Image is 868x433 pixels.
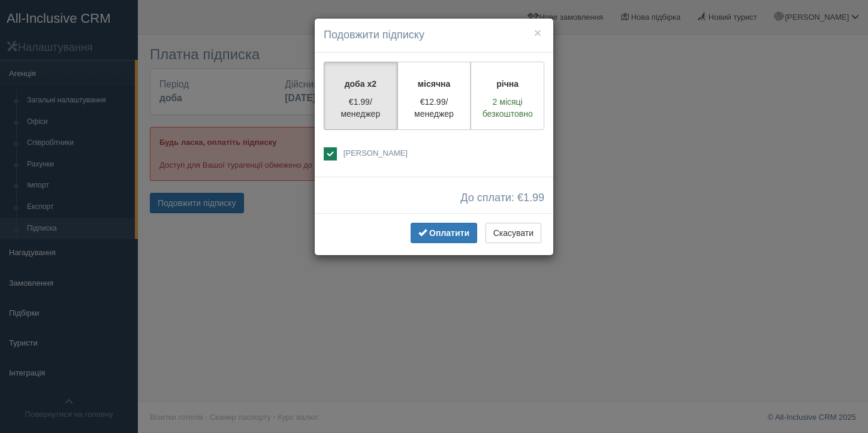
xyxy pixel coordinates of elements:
button: Скасувати [486,223,541,243]
p: €12.99/менеджер [405,96,463,120]
p: 2 місяці безкоштовно [478,96,537,120]
span: [PERSON_NAME] [343,149,408,158]
span: До сплати: € [460,192,544,204]
p: €1.99/менеджер [331,96,390,120]
span: Оплатити [429,228,469,238]
p: місячна [405,78,463,90]
p: доба x2 [331,78,390,90]
button: Оплатити [411,223,477,243]
p: річна [478,78,537,90]
span: 1.99 [523,192,544,204]
button: × [534,26,541,39]
h4: Подовжити підписку [324,28,544,43]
